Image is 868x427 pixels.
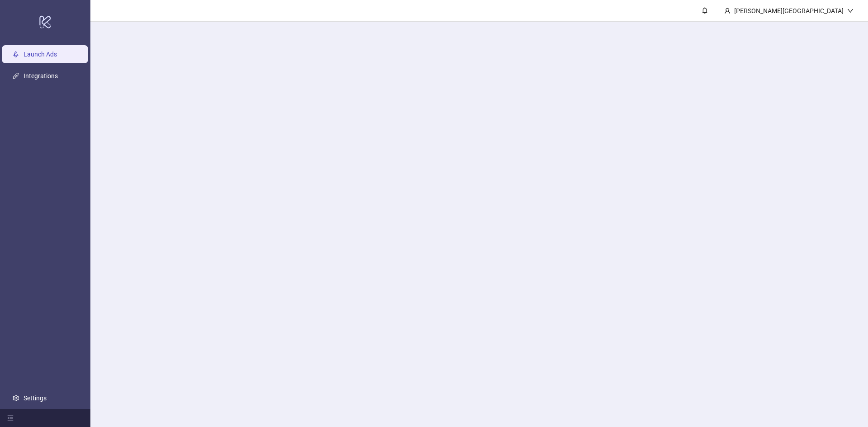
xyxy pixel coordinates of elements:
div: [PERSON_NAME][GEOGRAPHIC_DATA] [731,6,847,16]
a: Integrations [24,72,58,80]
span: bell [702,7,708,14]
span: user [724,8,731,14]
span: menu-fold [7,415,14,421]
a: Launch Ads [24,51,57,58]
a: Settings [24,394,47,402]
span: down [847,8,854,14]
